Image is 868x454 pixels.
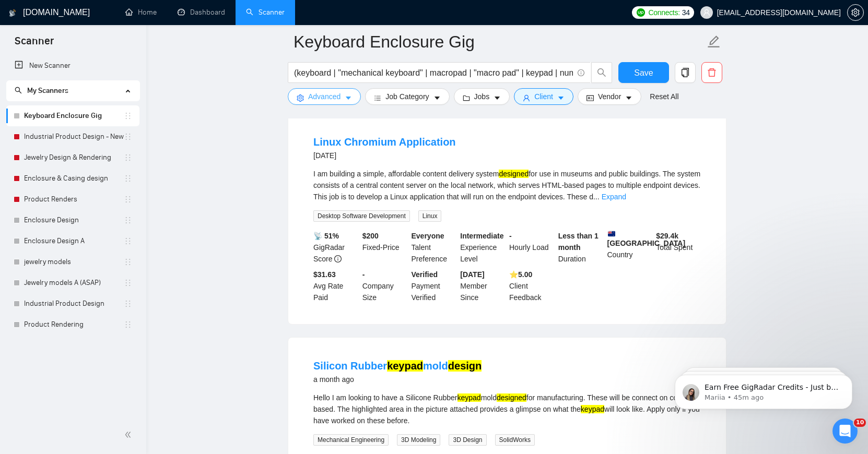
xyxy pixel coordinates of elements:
span: caret-down [625,94,632,102]
div: Close [183,4,202,23]
div: Hourly Load [507,230,556,265]
b: $ 200 [362,232,379,240]
a: Keyboard Enclosure Gig [24,105,124,126]
span: setting [848,8,863,17]
b: ⭐️ 5.00 [509,270,532,279]
div: Country [605,230,654,265]
button: delete [701,62,722,83]
button: idcardVendorcaret-down [578,88,641,105]
span: Job Category [385,91,429,102]
a: Reset All [650,91,678,102]
button: barsJob Categorycaret-down [365,88,449,105]
span: setting [297,94,304,102]
span: holder [124,258,132,266]
span: holder [124,174,132,183]
button: Save [618,62,669,83]
a: Industrial Product Design [24,293,124,314]
b: [GEOGRAPHIC_DATA] [607,230,686,247]
img: upwork-logo.png [637,8,645,17]
a: Product Renders [24,189,124,210]
span: folder [463,94,470,102]
iframe: Intercom notifications message [659,353,868,426]
span: My Scanners [27,86,68,95]
div: a month ago [313,373,482,386]
a: Industrial Product Design - New [24,126,124,147]
a: Enclosure Design [24,210,124,231]
div: Talent Preference [409,230,459,265]
div: I am building a simple, affordable content delivery system for use in museums and public building... [313,168,701,202]
img: 🇳🇿 [608,230,615,237]
b: Less than 1 month [558,232,599,252]
b: 📡 51% [313,232,339,240]
div: [DATE] [313,149,456,162]
mark: keypad [458,393,481,402]
li: Keyboard Enclosure Gig [6,105,139,126]
span: ... [593,193,600,201]
span: holder [124,133,132,141]
div: Duration [556,230,605,265]
iframe: Intercom live chat [832,419,858,444]
input: Search Freelance Jobs... [294,66,573,79]
a: setting [847,8,864,17]
b: Everyone [412,232,444,240]
button: setting [847,4,864,21]
a: Jewelry Design & Rendering [24,147,124,168]
button: copy [675,62,696,83]
span: Scanner [6,33,62,55]
span: user [523,94,530,102]
span: bars [374,94,381,102]
span: holder [124,279,132,287]
mark: design [448,360,482,372]
span: caret-down [433,94,441,102]
span: holder [124,112,132,120]
span: caret-down [557,94,565,102]
b: $31.63 [313,270,336,279]
b: Verified [412,270,438,279]
div: Company Size [360,269,409,303]
span: 3D Design [449,434,486,446]
div: Payment Verified [409,269,459,303]
li: Product Renders [6,189,139,210]
span: holder [124,216,132,224]
a: Silicon Rubberkeypadmolddesign [313,360,482,372]
a: homeHome [125,8,157,17]
span: 34 [682,7,690,18]
span: Mechanical Engineering [313,434,389,446]
span: edit [707,35,721,49]
span: Vendor [598,91,621,102]
li: jewelry models [6,252,139,272]
a: Expand [602,193,626,201]
span: holder [124,300,132,308]
button: folderJobscaret-down [454,88,510,105]
div: GigRadar Score [311,230,360,265]
span: delete [702,68,722,77]
a: Enclosure & Casing design [24,168,124,189]
li: Product Rendering [6,314,139,335]
a: New Scanner [15,55,131,76]
b: - [362,270,365,279]
span: double-left [124,429,135,440]
li: Enclosure & Casing design [6,168,139,189]
span: Linux [418,210,442,222]
a: Linux Chromium Application [313,136,456,148]
li: Enclosure Design A [6,231,139,252]
b: Intermediate [460,232,503,240]
button: search [591,62,612,83]
a: jewelry models [24,252,124,272]
span: user [703,9,710,16]
span: idcard [587,94,594,102]
li: Jewelry models A (ASAP) [6,272,139,293]
button: Expand window [163,4,183,24]
span: info-circle [578,69,584,76]
li: Jewelry Design & Rendering [6,147,139,168]
li: New Scanner [6,55,139,76]
span: 10 [854,419,866,427]
a: dashboardDashboard [178,8,225,17]
div: Experience Level [458,230,507,265]
mark: designed [499,170,529,178]
a: Enclosure Design A [24,231,124,252]
mark: keypad [387,360,423,372]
